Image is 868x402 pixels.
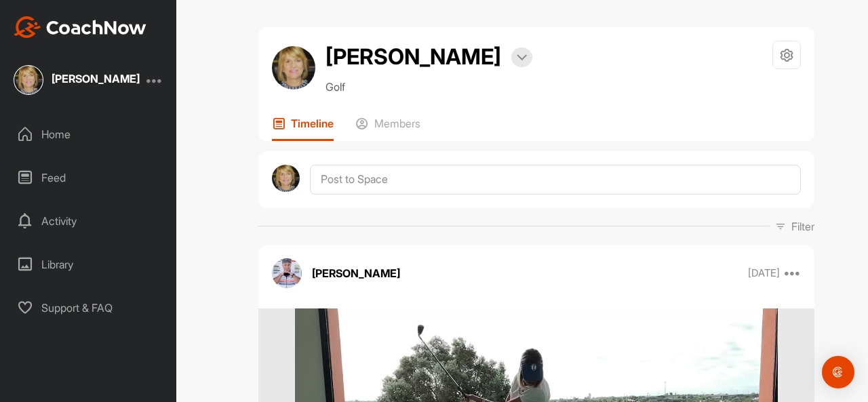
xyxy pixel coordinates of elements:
[52,73,140,84] div: [PERSON_NAME]
[272,165,300,193] img: avatar
[7,247,170,281] div: Library
[272,258,302,288] img: avatar
[791,218,814,235] p: Filter
[14,65,43,95] img: square_4261c2582d04ccb31d657cdb9e2d0a30.jpg
[7,291,170,325] div: Support & FAQ
[822,356,854,388] div: Open Intercom Messenger
[7,117,170,151] div: Home
[748,266,780,280] p: [DATE]
[14,16,146,38] img: CoachNow
[7,161,170,195] div: Feed
[291,117,334,130] p: Timeline
[325,41,501,73] h2: [PERSON_NAME]
[517,54,527,61] img: arrow-down
[7,204,170,238] div: Activity
[325,79,532,95] p: Golf
[374,117,420,130] p: Members
[312,265,400,281] p: [PERSON_NAME]
[272,46,315,89] img: avatar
